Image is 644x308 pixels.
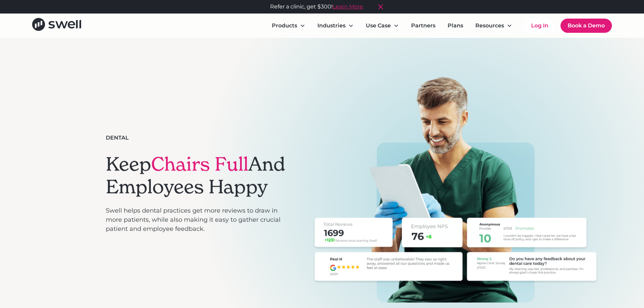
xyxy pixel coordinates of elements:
[106,134,129,142] div: Dental
[317,22,345,30] div: Industries
[151,152,248,176] span: Chairs Full
[475,22,504,30] div: Resources
[106,153,288,198] h1: Keep And Employees Happy
[311,76,599,303] img: A smiling dentist in green scrubs, looking at an iPad that shows some of the reviews that have be...
[106,206,288,234] p: Swell helps dental practices get more reviews to draw in more patients, while also making it easy...
[360,19,404,32] div: Use Case
[406,19,441,32] a: Partners
[442,19,469,32] a: Plans
[333,3,363,11] a: Learn More
[272,22,297,30] div: Products
[270,3,363,11] div: Refer a clinic, get $300!
[524,19,555,32] a: Log In
[312,19,359,32] div: Industries
[266,19,311,32] div: Products
[32,18,81,33] a: home
[470,19,518,32] div: Resources
[560,19,612,33] a: Book a Demo
[366,22,391,30] div: Use Case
